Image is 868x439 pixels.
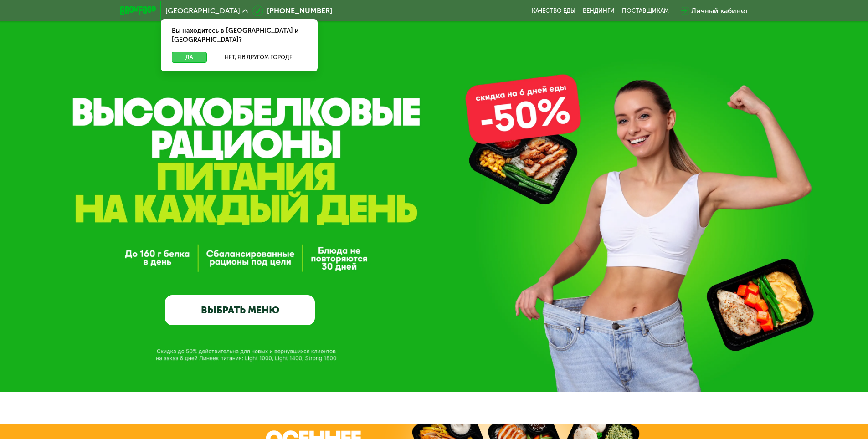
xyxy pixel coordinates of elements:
a: ВЫБРАТЬ МЕНЮ [165,295,315,325]
a: [PHONE_NUMBER] [252,5,332,16]
div: Личный кабинет [691,5,749,16]
div: поставщикам [622,7,669,15]
span: [GEOGRAPHIC_DATA] [165,7,240,15]
button: Нет, я в другом городе [211,52,307,63]
a: Вендинги [583,7,615,15]
a: Качество еды [532,7,575,15]
div: Вы находитесь в [GEOGRAPHIC_DATA] и [GEOGRAPHIC_DATA]? [161,19,318,52]
button: Да [172,52,207,63]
